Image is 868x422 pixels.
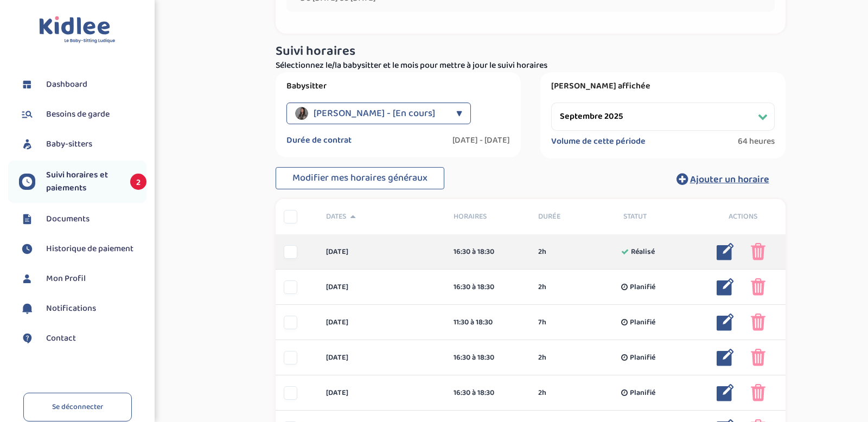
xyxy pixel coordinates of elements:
a: Documents [19,211,146,227]
span: Dashboard [46,78,87,91]
div: ▼ [456,103,462,124]
div: 16:30 à 18:30 [454,246,522,258]
img: dashboard.svg [19,76,35,93]
span: Contact [46,332,76,345]
label: [DATE] - [DATE] [452,135,510,146]
img: modifier_bleu.png [717,278,734,296]
a: Historique de paiement [19,241,146,257]
button: Modifier mes horaires généraux [276,167,444,190]
a: Dashboard [19,76,146,93]
h3: Suivi horaires [276,44,786,59]
span: 7h [538,317,546,328]
img: poubelle_rose.png [751,349,765,366]
span: Notifications [46,302,96,315]
span: 2 [130,174,146,190]
p: Sélectionnez le/la babysitter et le mois pour mettre à jour le suivi horaires [276,59,786,72]
img: modifier_bleu.png [717,349,734,366]
div: [DATE] [318,317,445,328]
img: documents.svg [19,211,35,227]
img: suivihoraire.svg [19,241,35,257]
div: 16:30 à 18:30 [454,282,522,293]
button: Ajouter un horaire [660,167,786,191]
div: 11:30 à 18:30 [454,317,522,328]
span: Réalisé [631,246,655,258]
a: Contact [19,330,146,347]
span: Ajouter un horaire [690,172,769,187]
a: Notifications [19,300,146,317]
span: Besoins de garde [46,108,110,121]
img: logo.svg [39,16,116,44]
a: Baby-sitters [19,136,146,152]
div: Durée [530,211,615,222]
img: modifier_bleu.png [717,243,734,260]
span: [PERSON_NAME] - [En cours] [314,103,435,124]
a: Suivi horaires et paiements 2 [19,169,146,195]
img: poubelle_rose.png [751,243,765,260]
div: [DATE] [318,387,445,399]
span: 2h [538,246,546,258]
label: Volume de cette période [551,136,646,147]
img: notification.svg [19,300,35,317]
div: Dates [318,211,445,222]
div: [DATE] [318,282,445,293]
img: avatar_halouche-amel_2025_04_03_17_04_41.png [295,107,308,120]
a: Besoins de garde [19,106,146,123]
span: Baby-sitters [46,138,92,151]
a: Se déconnecter [23,393,132,421]
span: Mon Profil [46,272,86,285]
span: 2h [538,387,546,399]
img: suivihoraire.svg [19,174,35,190]
span: 64 heures [738,136,775,147]
img: poubelle_rose.png [751,384,765,401]
span: 2h [538,282,546,293]
div: 16:30 à 18:30 [454,387,522,399]
img: poubelle_rose.png [751,278,765,296]
span: Planifié [630,317,655,328]
div: 16:30 à 18:30 [454,352,522,363]
label: Durée de contrat [286,135,352,146]
img: babysitters.svg [19,136,35,152]
img: contact.svg [19,330,35,347]
div: Statut [615,211,700,222]
label: Babysitter [286,81,510,92]
div: Actions [700,211,786,222]
img: besoin.svg [19,106,35,123]
span: Historique de paiement [46,242,133,255]
div: [DATE] [318,246,445,258]
span: Modifier mes horaires généraux [292,170,427,186]
span: Planifié [630,282,655,293]
img: poubelle_rose.png [751,314,765,331]
div: [DATE] [318,352,445,363]
span: Suivi horaires et paiements [46,169,119,195]
span: Planifié [630,352,655,363]
span: Horaires [454,211,522,222]
span: Planifié [630,387,655,399]
span: 2h [538,352,546,363]
label: [PERSON_NAME] affichée [551,81,775,92]
img: modifier_bleu.png [717,384,734,401]
img: modifier_bleu.png [717,314,734,331]
a: Mon Profil [19,271,146,287]
img: profil.svg [19,271,35,287]
span: Documents [46,213,90,226]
